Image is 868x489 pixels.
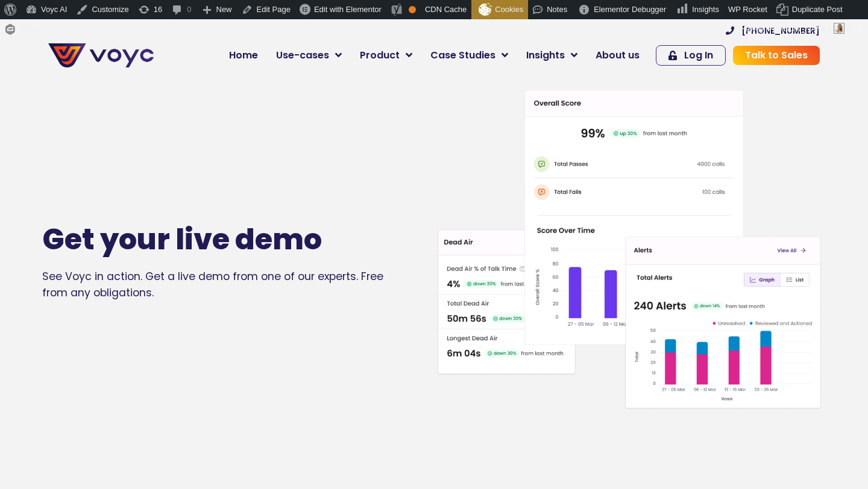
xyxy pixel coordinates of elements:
a: [PHONE_NUMBER] [726,26,820,35]
a: Insights [517,43,587,67]
a: Log In [656,45,726,66]
a: Case Studies [421,43,517,67]
h1: Get your live demo [42,222,398,257]
span: Talk to Sales [745,51,808,60]
span: Case Studies [430,48,495,63]
span: [PERSON_NAME] [766,24,830,33]
span: Log In [684,51,713,60]
a: Talk to Sales [733,46,820,65]
span: Forms [20,19,42,39]
span: About us [596,48,640,63]
a: Use-cases [267,43,351,67]
a: Howdy, [736,19,849,39]
div: OK [409,6,416,13]
a: About us [587,43,649,67]
span: Edit with Elementor [314,5,382,14]
span: Use-cases [276,48,329,63]
span: Insights [526,48,565,63]
a: Product [351,43,421,67]
span: Product [360,48,400,63]
div: See Voyc in action. Get a live demo from one of our experts. Free from any obligations. [42,269,434,301]
a: Home [220,43,267,67]
img: voyc-full-logo [48,43,154,67]
span: Home [229,48,258,63]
